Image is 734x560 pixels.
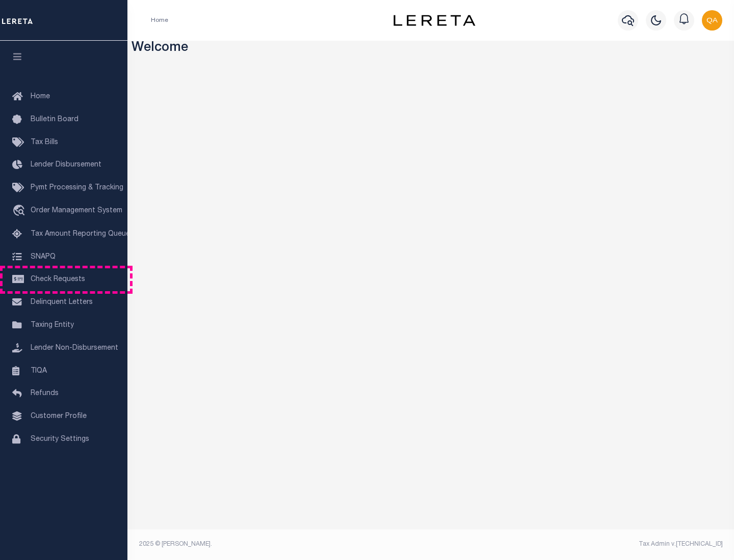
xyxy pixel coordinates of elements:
[151,16,168,25] li: Home
[31,390,59,397] span: Refunds
[394,15,475,26] img: logo-dark.svg
[12,205,29,218] i: travel_explore
[31,367,47,374] span: TIQA
[132,540,431,549] div: 2025 © [PERSON_NAME].
[438,540,723,549] div: Tax Admin v.[TECHNICAL_ID]
[31,93,50,100] span: Home
[31,299,93,306] span: Delinquent Letters
[31,161,101,169] span: Lender Disbursement
[702,10,722,31] img: svg+xml;base64,PHN2ZyB4bWxucz0iaHR0cDovL3d3dy53My5vcmcvMjAwMC9zdmciIHBvaW50ZXItZXZlbnRzPSJub25lIi...
[31,322,74,329] span: Taxing Entity
[31,139,58,146] span: Tax Bills
[31,436,89,443] span: Security Settings
[31,184,123,191] span: Pymt Processing & Tracking
[31,231,130,238] span: Tax Amount Reporting Queue
[31,116,78,123] span: Bulletin Board
[31,276,85,283] span: Check Requests
[31,207,122,214] span: Order Management System
[31,345,118,352] span: Lender Non-Disbursement
[31,253,56,260] span: SNAPQ
[132,41,730,57] h3: Welcome
[31,413,87,420] span: Customer Profile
